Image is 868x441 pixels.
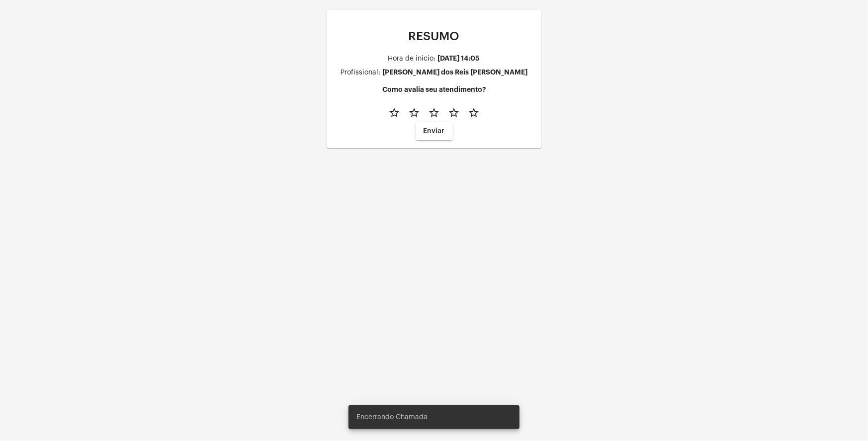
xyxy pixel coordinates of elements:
span: Encerrando Chamada [356,412,428,422]
mat-icon: star_border [448,107,460,119]
span: Enviar [424,128,445,135]
mat-icon: star_border [388,107,400,119]
mat-icon: star_border [428,107,440,119]
div: [PERSON_NAME] dos Reis [PERSON_NAME] [382,69,527,76]
mat-icon: star_border [408,107,420,119]
mat-icon: star_border [468,107,480,119]
div: Profissional: [341,69,380,76]
h4: Como avalia seu atendimento? [335,86,533,93]
p: RESUMO [335,30,533,43]
div: [DATE] 14:05 [438,55,480,62]
div: Hora de inicio: [388,55,436,63]
button: Enviar [416,122,453,140]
